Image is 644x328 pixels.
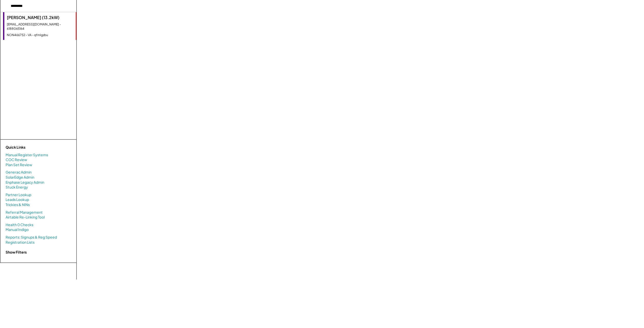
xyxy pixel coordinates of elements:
a: Partner Lookup [6,192,31,197]
a: Referral Management [6,210,43,215]
a: Trickies & NINs [6,202,30,207]
div: [EMAIL_ADDRESS][DOMAIN_NAME] - 6188065164 [7,22,73,31]
a: Airtable Re-Linking Tool [6,215,45,220]
a: Manual Register Systems [6,152,48,158]
div: NON466752 - VA - qfmlgzbu [7,33,73,37]
a: Plan Set Review [6,162,32,167]
a: Reports: Signups & Reg Speed [6,235,57,240]
a: COC Review [6,157,27,162]
a: Enphase Legacy Admin [6,180,44,185]
a: Registration Lists [6,240,35,245]
a: Health 0 Checks [6,222,33,227]
a: Manual Indigo [6,227,29,232]
a: SolarEdge Admin [6,175,34,180]
a: Generac Admin [6,170,32,175]
div: Quick Links [6,145,56,150]
strong: Show Filters [6,250,27,254]
a: Leads Lookup [6,197,29,202]
div: [PERSON_NAME] (13.2kW) [7,15,73,20]
a: Stuck Energy [6,185,28,190]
